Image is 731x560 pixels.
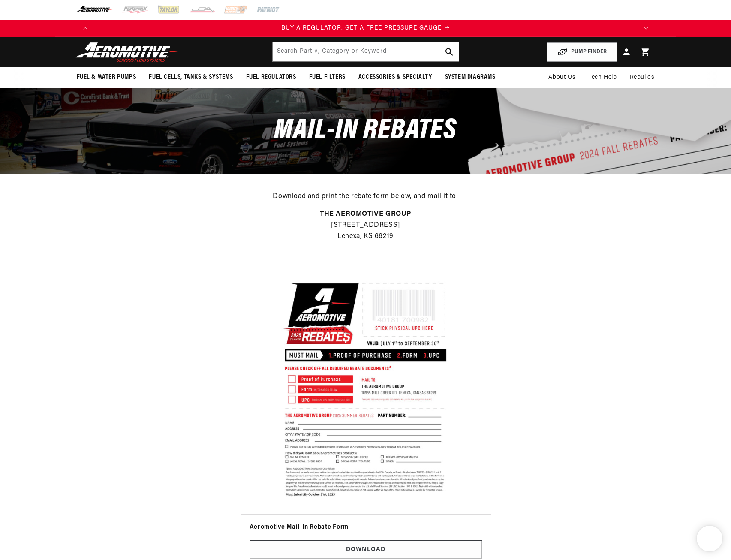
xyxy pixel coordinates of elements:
summary: Fuel Filters [303,67,352,87]
button: PUMP FINDER [547,42,617,62]
span: BUY A REGULATOR, GET A FREE PRESSURE GAUGE [281,25,442,31]
summary: Fuel & Water Pumps [70,67,143,87]
span: Mail-In Rebates [274,117,457,145]
summary: System Diagrams [439,67,502,87]
button: search button [440,42,459,61]
span: Fuel Cells, Tanks & Systems [149,73,233,82]
a: Download [250,540,482,560]
div: Announcement [94,24,638,33]
a: About Us [542,67,582,88]
span: Accessories & Specialty [358,73,432,82]
div: 1 of 4 [94,24,638,33]
summary: Rebuilds [623,67,661,88]
span: Fuel Regulators [246,73,296,82]
span: Rebuilds [630,73,655,82]
span: System Diagrams [445,73,496,82]
summary: Fuel Regulators [240,67,303,87]
summary: Fuel Cells, Tanks & Systems [142,67,239,87]
span: Fuel & Water Pumps [77,73,136,82]
span: About Us [548,74,575,81]
summary: Tech Help [582,67,623,88]
span: Fuel Filters [309,73,346,82]
button: Translation missing: en.sections.announcements.next_announcement [638,20,655,37]
img: Aeromotive [73,42,180,62]
summary: Accessories & Specialty [352,67,439,87]
span: Tech Help [588,73,617,82]
h3: Aeromotive Mail-In Rebate Form [250,523,482,532]
slideshow-component: Translation missing: en.sections.announcements.announcement_bar [55,20,676,37]
input: Search by Part Number, Category or Keyword [273,42,459,61]
button: Translation missing: en.sections.announcements.previous_announcement [77,20,94,37]
strong: THE AEROMOTIVE GROUP [320,211,411,217]
img: Aeromotive Mail-In Rebate Form [250,273,482,506]
a: BUY A REGULATOR, GET A FREE PRESSURE GAUGE [94,24,638,33]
